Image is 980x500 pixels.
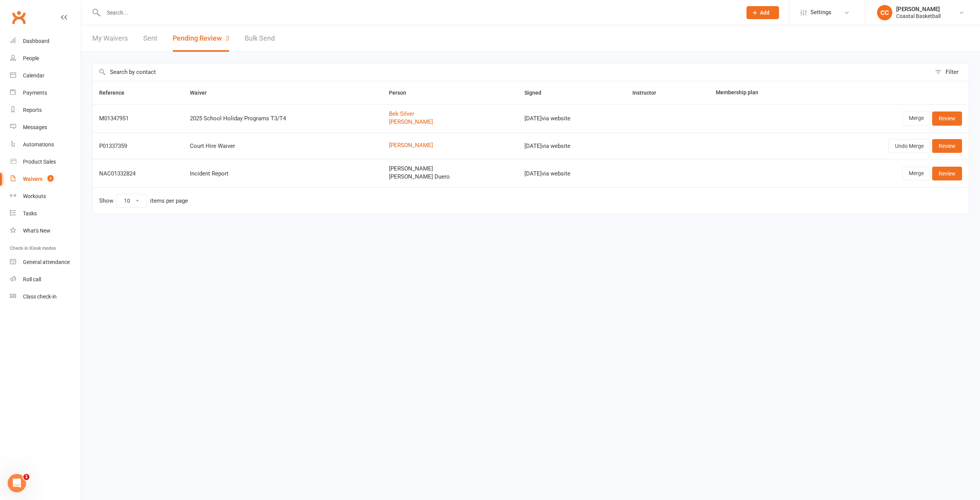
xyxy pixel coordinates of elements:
div: [DATE] via website [524,170,619,177]
a: What's New [10,222,81,239]
a: Clubworx [9,8,28,27]
span: Instructor [632,90,665,96]
a: Class kiosk mode [10,288,81,305]
a: Waivers 3 [10,170,81,188]
div: Dashboard [23,38,49,44]
a: Workouts [10,188,81,205]
a: Messages [10,119,81,136]
div: items per page [150,198,188,204]
span: Settings [810,4,831,21]
div: People [23,55,39,61]
a: Calendar [10,67,81,84]
div: Court Hire Waiver [190,143,375,149]
a: General attendance kiosk mode [10,254,81,271]
a: Product Sales [10,153,81,170]
span: Add [760,10,769,16]
span: [PERSON_NAME] [389,166,510,172]
th: Membership plan [709,81,811,104]
button: Waiver [190,88,215,97]
span: 3 [225,34,229,42]
a: Bulk Send [245,25,275,52]
div: 2025 School Holiday Programs T3/T4 [190,115,375,122]
a: Review [932,111,962,125]
span: Reference [99,90,133,96]
a: [PERSON_NAME] [389,142,510,149]
span: 1 [23,474,29,480]
div: NAC01332824 [99,170,176,177]
span: Signed [524,90,550,96]
a: Merge [902,167,930,180]
div: CC [877,5,892,20]
a: Merge [902,111,930,125]
div: Payments [23,90,47,96]
button: Signed [524,88,550,97]
a: Reports [10,102,81,119]
a: Tasks [10,205,81,222]
button: Person [389,88,415,97]
span: [PERSON_NAME] Duero [389,174,510,180]
button: Instructor [632,88,665,97]
span: Waiver [190,90,215,96]
div: [DATE] via website [524,143,619,149]
div: Coastal Basketball [896,13,941,20]
button: Reference [99,88,133,97]
a: Bek Silver [389,111,510,117]
div: P01337359 [99,143,176,149]
a: Payments [10,84,81,102]
a: Sent [143,25,157,52]
div: [DATE] via website [524,115,619,122]
div: Incident Report [190,170,375,177]
a: [PERSON_NAME] [389,119,510,125]
div: Automations [23,141,54,148]
div: Calendar [23,72,44,79]
div: Filter [946,67,959,77]
a: Roll call [10,271,81,288]
span: Person [389,90,415,96]
iframe: Intercom live chat [8,474,26,492]
a: Review [932,167,962,180]
span: 3 [47,175,54,182]
button: Filter [931,63,969,81]
div: M01347951 [99,115,176,122]
div: Show [99,194,188,208]
a: Dashboard [10,33,81,50]
div: Reports [23,107,42,113]
input: Search by contact [92,63,931,81]
a: Review [932,139,962,153]
div: Workouts [23,193,46,199]
input: Search... [101,7,737,18]
div: Class check-in [23,293,57,300]
div: Tasks [23,210,37,216]
button: Pending Review3 [173,25,229,52]
button: Add [746,6,779,19]
div: [PERSON_NAME] [896,6,941,13]
a: My Waivers [92,25,128,52]
div: Product Sales [23,159,56,165]
div: What's New [23,228,51,234]
a: Automations [10,136,81,153]
button: Undo Merge [889,139,930,153]
div: Waivers [23,176,42,182]
div: Roll call [23,276,41,282]
div: Messages [23,124,47,130]
a: People [10,50,81,67]
div: General attendance [23,259,70,265]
